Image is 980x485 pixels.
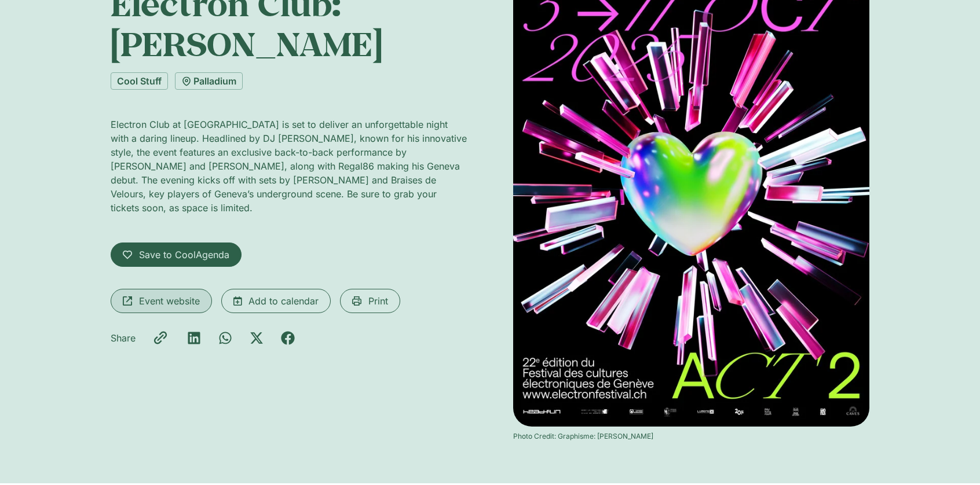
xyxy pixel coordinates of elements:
div: Share on facebook [281,331,295,345]
a: Print [340,289,400,313]
div: Photo Credit: Graphisme: [PERSON_NAME] [513,431,869,442]
a: Event website [111,289,212,313]
span: Add to calendar [248,294,319,308]
div: Share on whatsapp [218,331,232,345]
span: Print [368,294,388,308]
a: Cool Stuff [111,72,168,90]
p: Share [111,331,136,345]
div: Share on x-twitter [250,331,264,345]
span: Save to CoolAgenda [139,248,229,262]
span: Event website [139,294,200,308]
p: Electron Club at [GEOGRAPHIC_DATA] is set to deliver an unforgettable night with a daring lineup.... [111,117,467,215]
a: Palladium [175,72,243,90]
a: Save to CoolAgenda [111,242,242,267]
a: Add to calendar [221,289,331,313]
div: Share on linkedin [187,331,201,345]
